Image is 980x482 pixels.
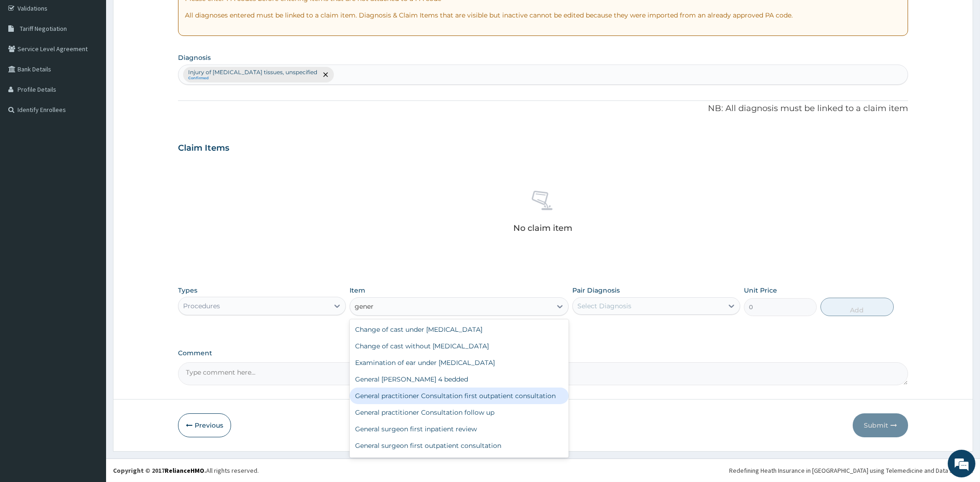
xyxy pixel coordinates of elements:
[178,143,229,153] h3: Claim Items
[178,287,197,294] label: Types
[577,301,631,311] div: Select Diagnosis
[350,388,569,404] div: General practitioner Consultation first outpatient consultation
[350,454,569,470] div: General surgeon Follow up outpatient consultation
[20,24,67,33] span: Tariff Negotiation
[572,286,620,295] label: Pair Diagnosis
[350,286,365,295] label: Item
[350,354,569,371] div: Examination of ear under [MEDICAL_DATA]
[178,413,231,437] button: Previous
[178,349,909,357] label: Comment
[178,103,909,115] p: NB: All diagnosis must be linked to a claim item
[853,413,908,437] button: Submit
[113,466,206,475] strong: Copyright © 2017 .
[744,286,777,295] label: Unit Price
[350,321,569,338] div: Change of cast under [MEDICAL_DATA]
[513,223,572,233] p: No claim item
[321,71,330,79] span: remove selection option
[350,338,569,354] div: Change of cast without [MEDICAL_DATA]
[151,5,173,27] div: Minimize live chat window
[188,69,317,76] p: Injury of [MEDICAL_DATA] tissues, unspecified
[350,371,569,388] div: General [PERSON_NAME] 4 bedded
[106,458,980,482] footer: All rights reserved.
[188,76,317,81] small: Confirmed
[185,11,902,20] p: All diagnoses entered must be linked to a claim item. Diagnosis & Claim Items that are visible bu...
[350,437,569,454] div: General surgeon first outpatient consultation
[5,252,176,284] textarea: Type your message and hit 'Enter'
[178,53,211,62] label: Diagnosis
[350,404,569,421] div: General practitioner Consultation follow up
[350,421,569,437] div: General surgeon first inpatient review
[183,301,220,311] div: Procedures
[165,466,204,475] a: RelianceHMO
[17,46,37,69] img: d_794563401_company_1708531726252_794563401
[729,466,973,475] div: Redefining Heath Insurance in [GEOGRAPHIC_DATA] using Telemedicine and Data Science!
[53,116,127,209] span: We're online!
[48,52,155,64] div: Chat with us now
[820,298,893,316] button: Add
